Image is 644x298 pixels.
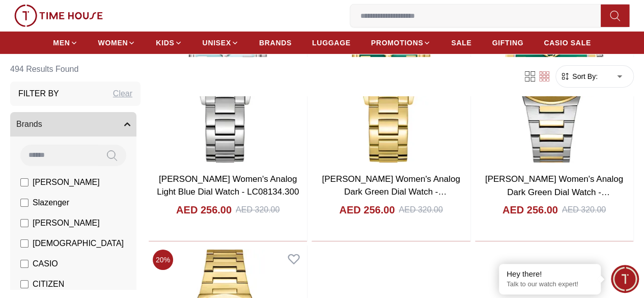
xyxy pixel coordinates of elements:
[312,38,351,48] span: LUGGAGE
[20,178,29,186] input: [PERSON_NAME]
[33,176,100,188] span: [PERSON_NAME]
[399,204,442,216] div: AED 320.00
[507,269,593,279] div: Hey there!
[16,118,42,130] span: Brands
[492,38,523,48] span: GIFTING
[156,34,182,52] a: KIDS
[113,88,132,100] div: Clear
[53,34,77,52] a: MEN
[10,57,141,82] h6: 494 Results Found
[236,204,279,216] div: AED 320.00
[259,38,292,48] span: BRANDS
[98,34,136,52] a: WOMEN
[20,260,29,268] input: CASIO
[492,34,523,52] a: GIFTING
[176,203,232,217] h4: AED 256.00
[544,34,591,52] a: CASIO SALE
[33,278,64,290] span: CITIZEN
[485,174,623,210] a: [PERSON_NAME] Women's Analog Dark Green Dial Watch - LC08133.270
[562,204,606,216] div: AED 320.00
[502,203,558,217] h4: AED 256.00
[611,265,639,293] div: Chat Widget
[33,258,58,270] span: CASIO
[560,71,598,82] button: Sort By:
[156,38,174,48] span: KIDS
[20,219,29,227] input: [PERSON_NAME]
[451,38,471,48] span: SALE
[507,280,593,289] p: Talk to our watch expert!
[98,38,128,48] span: WOMEN
[203,34,239,52] a: UNISEX
[153,250,173,270] span: 20 %
[20,199,29,207] input: Slazenger
[20,239,29,248] input: [DEMOGRAPHIC_DATA]
[312,34,351,52] a: LUGGAGE
[339,203,395,217] h4: AED 256.00
[53,38,70,48] span: MEN
[14,5,103,27] img: ...
[371,38,424,48] span: PROMOTIONS
[18,88,59,100] h3: Filter By
[33,237,124,250] span: [DEMOGRAPHIC_DATA]
[10,112,136,137] button: Brands
[322,174,460,210] a: [PERSON_NAME] Women's Analog Dark Green Dial Watch - LC08134.170
[371,34,431,52] a: PROMOTIONS
[203,38,231,48] span: UNISEX
[33,197,69,209] span: Slazenger
[570,71,598,82] span: Sort By:
[259,34,292,52] a: BRANDS
[451,34,471,52] a: SALE
[157,174,299,197] a: [PERSON_NAME] Women's Analog Light Blue Dial Watch - LC08134.300
[20,280,29,288] input: CITIZEN
[544,38,591,48] span: CASIO SALE
[33,217,100,229] span: [PERSON_NAME]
